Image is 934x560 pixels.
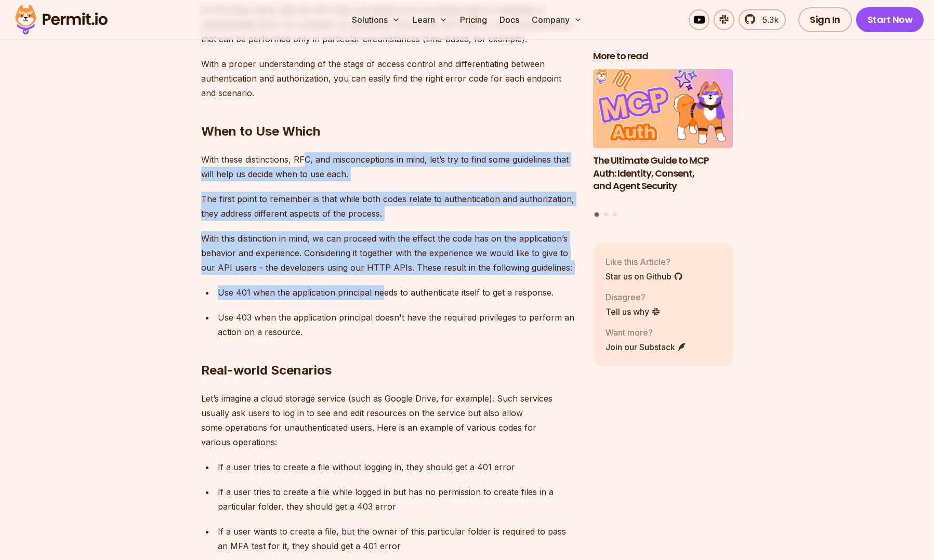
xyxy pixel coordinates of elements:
[201,57,576,100] p: With a proper understanding of the stags of access control and differentiating between authentica...
[201,391,576,449] p: Let’s imagine a cloud storage service (such as Google Drive, for example). Such services usually ...
[604,212,608,216] button: Go to slide 2
[201,321,576,379] h2: Real-world Scenarios
[218,460,576,474] p: If a user tries to create a file without logging in, they should get a 401 error
[495,9,523,30] a: Docs
[593,154,733,192] h3: The Ultimate Guide to MCP Auth: Identity, Consent, and Agent Security
[201,152,576,181] p: With these distinctions, RFC, and misconceptions in mind, let’s try to find some guidelines that ...
[218,310,576,339] p: Use 403 when the application principal doesn't have the required privileges to perform an action ...
[613,212,617,216] button: Go to slide 3
[606,326,687,338] p: Want more?
[10,2,112,37] img: Permit logo
[856,7,924,32] a: Start Now
[595,212,599,217] button: Go to slide 1
[606,305,661,317] a: Tell us why
[201,82,576,140] h2: When to Use Which
[218,524,576,553] p: If a user wants to create a file, but the owner of this particular folder is required to pass an ...
[606,340,687,353] a: Join our Substack
[218,285,576,300] p: Use 401 when the application principal needs to authenticate itself to get a response.
[593,69,733,218] div: Posts
[798,7,852,32] a: Sign In
[606,255,683,268] p: Like this Article?
[528,9,586,30] button: Company
[593,69,733,148] img: The Ultimate Guide to MCP Auth: Identity, Consent, and Agent Security
[739,9,786,30] a: 5.3k
[756,14,779,26] span: 5.3k
[593,69,733,206] a: The Ultimate Guide to MCP Auth: Identity, Consent, and Agent SecurityThe Ultimate Guide to MCP Au...
[201,192,576,221] p: The first point to remember is that while both codes relate to authentication and authorization, ...
[201,231,576,275] p: With this distinction in mind, we can proceed with the effect the code has on the application’s b...
[606,290,661,303] p: Disagree?
[606,270,683,282] a: Star us on Github
[593,50,733,63] h2: More to read
[409,9,452,30] button: Learn
[593,69,733,206] li: 1 of 3
[218,485,576,514] p: If a user tries to create a file while logged in but has no permission to create files in a parti...
[348,9,404,30] button: Solutions
[456,9,491,30] a: Pricing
